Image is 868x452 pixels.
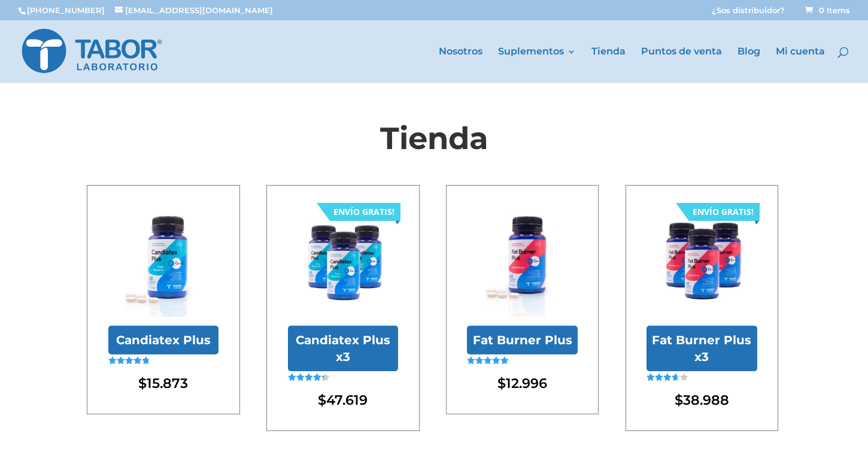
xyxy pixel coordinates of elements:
h2: Fat Burner Plus x3 [647,326,757,371]
h1: Tienda [87,117,781,166]
img: Fat Burner Plus con pastillas [467,206,577,316]
a: Nosotros [439,47,482,83]
bdi: 38.988 [675,392,729,408]
span: 0 Items [805,5,850,15]
bdi: 47.619 [318,392,368,408]
bdi: 12.996 [497,375,547,392]
a: Candiatex Plus x3 ENVÍO GRATIS! Candiatex Plus x3Valorado en 4.36 de 5 $47.619 [288,206,398,409]
img: Laboratorio Tabor [20,26,163,76]
a: Mi cuenta [776,47,825,83]
h2: Candiatex Plus [108,326,218,354]
div: Valorado en 3.67 de 5 [647,374,688,381]
a: Blog [738,47,760,83]
span: $ [497,375,506,392]
img: Fat Burner Plus x3 [647,206,757,316]
img: Candiatex Plus x3 [288,206,398,316]
a: [PHONE_NUMBER] [27,5,105,15]
a: Fat Burner Plus con pastillasFat Burner PlusValorado en 4.91 de 5 $12.996 [467,206,577,393]
span: Valorado en de 5 [647,374,677,416]
div: Valorado en 4.36 de 5 [288,374,329,381]
h2: Fat Burner Plus [467,326,577,354]
a: ¿Sos distribuidor? [712,7,785,20]
span: Valorado en de 5 [108,357,148,392]
div: ENVÍO GRATIS! [693,203,754,221]
bdi: 15.873 [138,375,188,392]
img: Candiatex Plus con pastillas [108,206,218,316]
div: ENVÍO GRATIS! [333,203,394,221]
div: Valorado en 4.91 de 5 [467,357,508,365]
a: Tienda [591,47,626,83]
a: [EMAIL_ADDRESS][DOMAIN_NAME] [115,5,273,15]
span: Valorado en de 5 [288,374,324,416]
span: $ [138,375,147,392]
a: Fat Burner Plus x3 ENVÍO GRATIS! Fat Burner Plus x3Valorado en 3.67 de 5 $38.988 [647,206,757,409]
div: Valorado en 4.85 de 5 [108,357,150,365]
a: Suplementos [498,47,576,83]
span: $ [675,392,683,408]
span: Valorado en de 5 [467,357,508,392]
span: $ [318,392,326,408]
a: Candiatex Plus con pastillasCandiatex PlusValorado en 4.85 de 5 $15.873 [108,206,218,393]
a: 0 Items [803,5,850,15]
a: Puntos de venta [641,47,722,83]
h2: Candiatex Plus x3 [288,326,398,371]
